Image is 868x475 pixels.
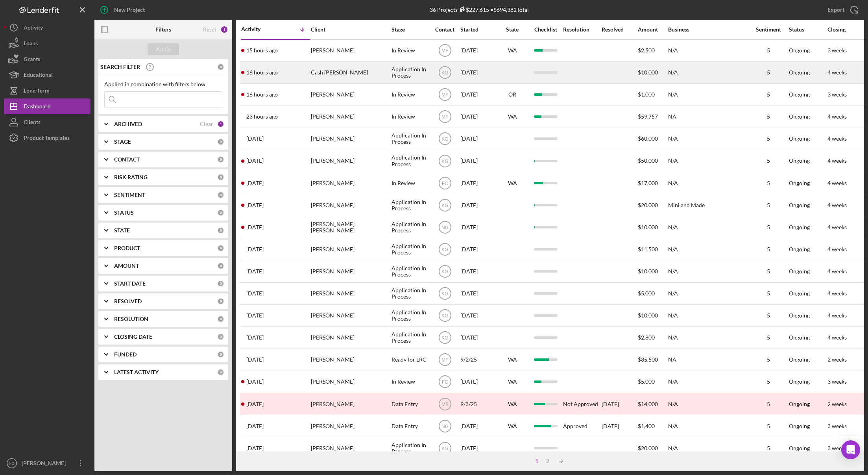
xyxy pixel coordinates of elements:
[114,263,139,269] b: AMOUNT
[441,247,448,252] text: KG
[638,113,658,120] span: $59,757
[668,305,747,326] div: N/A
[638,334,655,341] span: $2,800
[217,315,224,323] div: 0
[460,195,496,215] div: [DATE]
[311,239,390,260] div: [PERSON_NAME]
[114,139,131,145] b: STAGE
[392,150,429,171] div: Application In Process
[217,191,224,199] div: 0
[638,356,658,363] span: $35,500
[827,423,847,429] time: 3 weeks
[246,224,264,230] time: 2025-09-13 06:22
[217,280,224,287] div: 0
[668,62,747,83] div: N/A
[827,135,847,142] time: 4 weeks
[638,290,655,297] span: $5,000
[749,135,788,142] div: 5
[749,379,788,385] div: 5
[311,173,390,193] div: [PERSON_NAME]
[827,202,847,208] time: 4 weeks
[217,351,224,358] div: 0
[749,268,788,275] div: 5
[441,225,449,230] text: NG
[392,84,429,105] div: In Review
[114,2,145,18] div: New Project
[392,217,429,237] div: Application In Process
[104,81,222,87] div: Applied in combination with filters below
[789,69,810,76] div: Ongoing
[217,63,224,71] div: 0
[156,43,171,55] div: Apply
[789,158,810,164] div: Ongoing
[246,356,264,363] time: 2025-09-11 04:11
[4,67,90,83] button: Educational
[311,62,390,83] div: Cash [PERSON_NAME]
[789,91,810,98] div: Ongoing
[311,393,390,414] div: [PERSON_NAME]
[24,51,40,69] div: Grants
[638,312,658,319] span: $10,000
[4,20,90,35] button: Activity
[311,371,390,392] div: [PERSON_NAME]
[430,26,460,33] div: Contact
[749,180,788,186] div: 5
[789,445,810,451] div: Ongoing
[114,245,140,251] b: PRODUCT
[311,327,390,348] div: [PERSON_NAME]
[246,180,264,186] time: 2025-09-15 01:23
[841,440,860,459] div: Open Intercom Messenger
[827,157,847,164] time: 4 weeks
[749,445,788,451] div: 5
[4,130,90,146] button: Product Templates
[827,2,844,18] div: Export
[442,379,448,385] text: FC
[311,128,390,149] div: [PERSON_NAME]
[24,83,50,100] div: Long-Term
[460,305,496,326] div: [DATE]
[789,224,810,230] div: Ongoing
[311,26,390,33] div: Client
[827,246,847,252] time: 4 weeks
[200,121,213,127] div: Clear
[638,135,658,142] span: $60,000
[460,371,496,392] div: [DATE]
[749,158,788,164] div: 5
[668,173,747,193] div: N/A
[542,458,553,464] div: 2
[789,246,810,252] div: Ongoing
[827,334,847,341] time: 4 weeks
[460,106,496,127] div: [DATE]
[668,40,747,61] div: N/A
[460,40,496,61] div: [DATE]
[392,305,429,326] div: Application In Process
[668,84,747,105] div: N/A
[441,114,448,120] text: MF
[460,393,496,414] div: 9/3/25
[217,298,224,305] div: 0
[749,401,788,407] div: 5
[749,113,788,120] div: 5
[460,173,496,193] div: [DATE]
[392,261,429,282] div: Application In Process
[241,26,276,32] div: Activity
[638,69,658,76] span: $10,000
[668,195,747,215] div: Mini and Made
[217,174,224,181] div: 0
[638,246,658,252] span: $11,500
[217,333,224,340] div: 0
[311,106,390,127] div: [PERSON_NAME]
[638,224,658,230] span: $10,000
[749,91,788,98] div: 5
[458,6,489,13] div: $227,615
[563,26,601,33] div: Resolution
[441,423,449,429] text: NG
[246,379,264,385] time: 2025-09-10 01:35
[441,401,448,407] text: MF
[246,202,264,208] time: 2025-09-14 05:15
[460,283,496,304] div: [DATE]
[668,261,747,282] div: N/A
[789,113,810,120] div: Ongoing
[441,92,448,98] text: MF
